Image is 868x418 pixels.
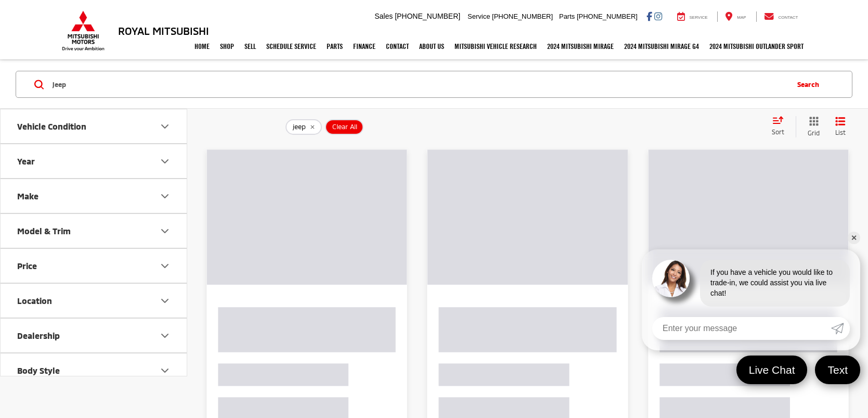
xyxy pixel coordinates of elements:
div: Body Style [17,365,60,375]
button: Search [787,71,834,97]
a: 2024 Mitsubishi Mirage [542,33,619,59]
span: Map [737,15,746,20]
a: Schedule Service: Opens in a new tab [261,33,321,59]
button: DealershipDealership [1,319,188,352]
h3: Royal Mitsubishi [118,25,209,36]
span: Sort [772,128,784,135]
button: LocationLocation [1,284,188,318]
a: Facebook: Click to visit our Facebook page [646,12,652,20]
button: Grid View [796,116,827,137]
a: Service [669,11,716,22]
span: Clear All [332,123,357,131]
span: Grid [808,129,820,137]
button: Select sort value [767,116,796,137]
button: PricePrice [1,249,188,283]
span: Service [468,12,490,20]
a: Map [717,11,754,22]
input: Enter your message [652,317,831,340]
a: Instagram: Click to visit our Instagram page [654,12,662,20]
img: Mitsubishi [60,10,107,51]
div: Vehicle Condition [17,121,86,131]
a: Text [815,356,860,384]
span: Parts [559,12,575,20]
button: YearYear [1,144,188,178]
div: Model & Trim [17,226,71,236]
span: [PHONE_NUMBER] [492,12,553,20]
a: Contact [756,11,806,22]
button: Vehicle ConditionVehicle Condition [1,109,188,143]
span: Contact [778,15,798,20]
span: List [835,128,846,137]
a: Contact [381,33,414,59]
a: Shop [215,33,239,59]
button: List View [827,116,853,137]
span: Text [822,363,853,377]
div: Make [17,191,38,201]
div: Year [17,156,35,166]
div: Location [17,296,52,306]
div: Price [17,261,37,271]
div: Make [159,190,171,202]
span: Service [690,15,708,20]
div: Year [159,155,171,168]
a: 2024 Mitsubishi Outlander SPORT [704,33,809,59]
div: Dealership [17,331,60,340]
a: Submit [831,317,850,340]
div: Price [159,260,171,272]
button: Body StyleBody Style [1,353,188,387]
button: Model & TrimModel & Trim [1,214,188,248]
div: Dealership [159,330,171,342]
a: 2024 Mitsubishi Mirage G4 [619,33,704,59]
div: Location [159,295,171,307]
a: Finance [348,33,381,59]
a: Mitsubishi Vehicle Research [449,33,542,59]
button: MakeMake [1,179,188,213]
div: Model & Trim [159,225,171,237]
div: Vehicle Condition [159,120,171,133]
span: Live Chat [744,363,800,377]
input: Search by Make, Model, or Keyword [51,72,787,97]
a: Sell [239,33,261,59]
button: Clear All [325,119,364,135]
a: Home [189,33,215,59]
div: If you have a vehicle you would like to trade-in, we could assist you via live chat! [700,260,850,307]
span: [PHONE_NUMBER] [577,12,638,20]
img: Agent profile photo [652,260,690,297]
button: remove jeep [286,119,322,135]
a: Live Chat [736,356,808,384]
a: About Us [414,33,449,59]
div: Body Style [159,364,171,377]
span: [PHONE_NUMBER] [395,12,460,20]
a: Parts: Opens in a new tab [321,33,348,59]
span: Sales [374,12,393,20]
span: jeep [293,123,306,131]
